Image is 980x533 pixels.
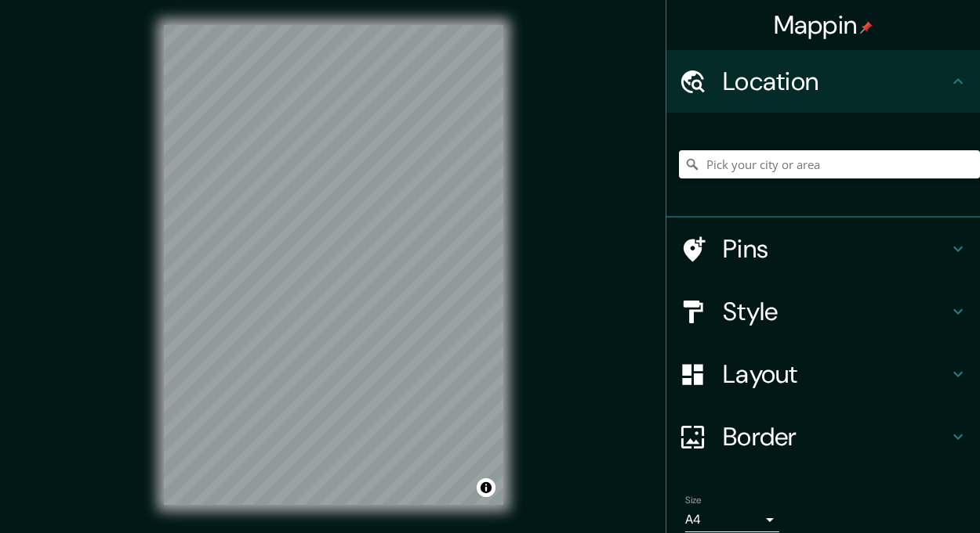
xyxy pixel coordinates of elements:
button: Toggle attribution [477,478,495,497]
h4: Style [723,296,949,327]
div: Layout [666,343,980,405]
h4: Layout [723,358,949,390]
iframe: Help widget launcher [840,472,963,516]
div: Pins [666,218,980,280]
input: Pick your city or area [679,150,980,178]
h4: Mappin [774,9,873,41]
h4: Location [723,66,949,97]
div: Border [666,405,980,468]
h4: Pins [723,233,949,265]
div: Location [666,50,980,113]
h4: Border [723,421,949,452]
canvas: Map [164,25,503,505]
div: A4 [685,507,779,532]
img: pin-icon.png [860,21,873,34]
div: Style [666,280,980,343]
label: Size [685,494,702,507]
